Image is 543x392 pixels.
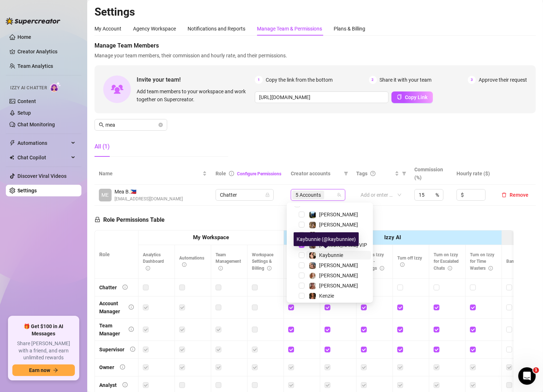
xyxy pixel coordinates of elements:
[468,76,476,84] span: 3
[179,256,204,268] span: Automations
[510,192,528,198] span: Remove
[356,170,367,177] span: Tags
[319,232,330,238] span: Kleio
[188,25,245,33] div: Notifications and Reports
[129,327,134,332] span: info-circle
[299,283,305,289] span: Select tree node
[17,122,55,127] a: Chat Monitoring
[470,252,494,271] span: Turn on Izzy for Time Wasters
[294,232,359,246] div: Kaybunnie (@kaybunniee)
[337,193,341,197] span: team
[29,367,50,373] span: Earn now
[129,305,134,310] span: info-circle
[299,232,305,238] span: Select tree node
[105,121,157,129] input: Search members
[400,262,405,267] span: info-circle
[94,216,165,224] h5: Role Permissions Table
[95,230,138,279] th: Role
[255,76,263,84] span: 1
[143,252,164,271] span: Analytics Dashboard
[9,140,15,146] span: thunderbolt
[17,173,67,179] a: Discover Viral Videos
[133,25,176,33] div: Agency Workspace
[17,63,53,69] a: Team Analytics
[369,76,377,84] span: 2
[299,293,305,299] span: Select tree node
[6,17,60,25] img: logo-BBDzfeDw.svg
[309,212,316,218] img: Britt
[506,259,523,264] span: Bank
[99,363,114,371] div: Owner
[319,222,358,228] span: [PERSON_NAME]
[218,266,223,270] span: info-circle
[342,168,350,179] span: filter
[102,191,109,199] span: ME
[130,347,135,352] span: info-circle
[122,382,128,387] span: info-circle
[319,262,358,268] span: [PERSON_NAME]
[94,52,536,60] span: Manage your team members, their commission and hourly rate, and their permissions.
[384,234,401,241] strong: Izzy AI
[17,46,76,57] a: Creator Analytics
[216,171,226,176] span: Role
[370,171,375,176] span: question-circle
[237,171,281,176] a: Configure Permissions
[309,273,316,279] img: Amy Pond
[158,123,163,127] button: close-circle
[309,293,316,299] img: Kenzie
[114,188,183,196] span: Mea B. 🇵🇭
[94,163,211,185] th: Name
[50,82,61,92] img: AI Chatter
[309,283,316,289] img: Jamie
[291,170,341,177] span: Creator accounts
[299,252,305,258] span: Select tree node
[17,34,31,40] a: Home
[99,381,117,389] div: Analyst
[146,266,150,270] span: info-circle
[267,266,271,270] span: info-circle
[53,368,58,373] span: arrow-right
[120,364,125,369] span: info-circle
[94,41,536,50] span: Manage Team Members
[17,110,31,116] a: Setup
[12,364,75,376] button: Earn nowarrow-right
[137,75,255,84] span: Invite your team!
[299,222,305,228] span: Select tree node
[182,262,186,267] span: info-circle
[402,171,406,176] span: filter
[488,266,493,270] span: info-circle
[380,266,384,270] span: info-circle
[380,76,432,84] span: Share it with your team
[216,252,241,271] span: Team Management
[252,252,273,271] span: Workspace Settings & Billing
[391,91,433,103] button: Copy Link
[410,163,452,185] th: Commission (%)
[334,25,365,33] div: Plans & Billing
[94,217,100,222] span: lock
[397,256,422,268] span: Turn off Izzy
[94,25,121,33] div: My Account
[309,252,316,259] img: Kaybunnie
[397,94,402,99] span: copy
[319,283,358,289] span: [PERSON_NAME]
[257,25,322,33] div: Manage Team & Permissions
[99,170,201,177] span: Name
[452,163,494,185] th: Hourly rate ($)
[99,322,123,338] div: Team Manager
[193,234,229,241] strong: My Workspace
[299,262,305,268] span: Select tree node
[94,142,110,151] div: All (1)
[309,262,316,269] img: Kat Hobbs
[292,191,324,199] span: 5 Accounts
[299,273,305,278] span: Select tree node
[405,94,427,100] span: Copy Link
[319,293,334,299] span: Kenzie
[17,137,69,149] span: Automations
[17,188,37,193] a: Settings
[137,87,252,103] span: Add team members to your workspace and work together on Supercreator.
[434,252,459,271] span: Turn on Izzy for Escalated Chats
[401,168,408,179] span: filter
[94,5,536,19] h2: Settings
[533,367,539,373] span: 1
[99,346,124,354] div: Supervisor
